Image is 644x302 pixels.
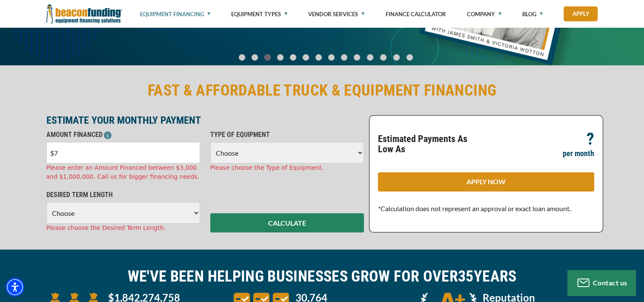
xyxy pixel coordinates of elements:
[378,204,571,212] span: *Calculation does not represent an approval or exact loan amount.
[275,54,286,61] a: Go To Slide 3
[339,54,349,61] a: Go To Slide 8
[314,54,324,61] a: Go To Slide 6
[563,148,594,159] p: per month
[301,54,311,61] a: Go To Slide 5
[352,54,362,61] a: Go To Slide 9
[593,279,627,287] span: Contact us
[46,224,200,232] div: Please choose the Desired Term Length.
[46,115,364,125] p: ESTIMATE YOUR MONTHLY PAYMENT
[404,54,415,61] a: Go To Slide 13
[567,270,635,296] button: Contact us
[46,267,598,286] h2: WE'VE BEEN HELPING BUSINESSES GROW FOR OVER YEARS
[378,172,594,192] a: APPLY NOW
[46,81,598,100] h2: FAST & AFFORDABLE TRUCK & EQUIPMENT FINANCING
[391,54,402,61] a: Go To Slide 12
[458,267,474,285] span: 35
[210,130,364,140] p: TYPE OF EQUIPMENT
[46,130,200,140] p: AMOUNT FINANCED
[365,54,375,61] a: Go To Slide 10
[6,278,24,296] div: Accessibility Menu
[564,6,598,21] a: Apply
[46,190,200,200] p: DESIRED TERM LENGTH
[378,54,389,61] a: Go To Slide 11
[237,54,247,61] a: Go To Slide 0
[326,54,337,61] a: Go To Slide 7
[263,54,273,61] a: Go To Slide 2
[210,213,364,232] button: CALCULATE
[587,134,594,144] p: ?
[46,142,200,163] input: $
[378,134,481,154] p: Estimated Payments As Low As
[250,54,260,61] a: Go To Slide 1
[288,54,298,61] a: Go To Slide 4
[46,163,200,181] div: Please enter an Amount Financed between $3,000 and $1,000,000. Call us for bigger financing needs.
[210,163,364,172] div: Please choose the Type of Equipment.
